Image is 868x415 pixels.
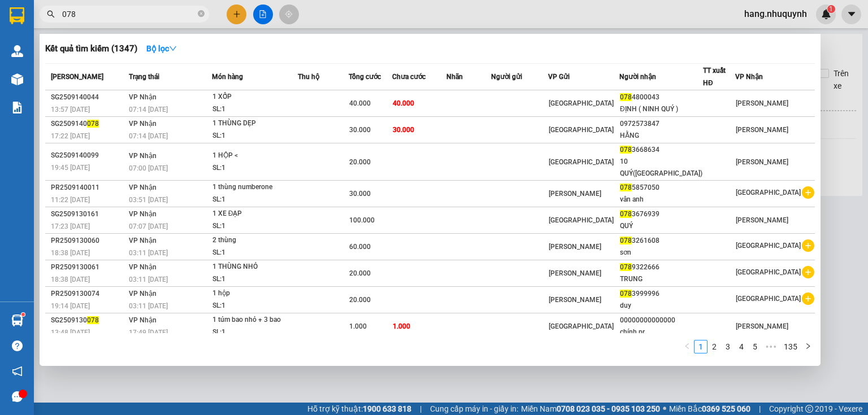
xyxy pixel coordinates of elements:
[3,24,163,43] span: [GEOGRAPHIC_DATA]
[802,266,814,278] span: plus-circle
[620,273,702,285] div: TRUNG
[349,126,371,134] span: 30.000
[51,276,90,283] span: 18:38 [DATE]
[51,261,125,273] div: PR2509130061
[129,316,157,324] span: VP Nhận
[684,343,691,350] span: left
[620,326,702,338] div: chính pr
[805,343,811,350] span: right
[3,5,163,43] strong: NHẬN:
[21,313,25,316] sup: 1
[212,73,243,81] span: Món hàng
[212,150,297,162] div: 1 HỘP <
[620,300,702,312] div: duy
[549,269,601,277] span: [PERSON_NAME]
[802,292,814,305] span: plus-circle
[169,45,177,53] span: down
[129,196,168,204] span: 03:51 [DATE]
[620,103,702,115] div: ĐỊNH ( NINH QUÝ )
[620,184,632,191] span: 078
[549,190,601,198] span: [PERSON_NAME]
[549,322,614,330] span: [GEOGRAPHIC_DATA]
[549,126,614,134] span: [GEOGRAPHIC_DATA]
[129,222,168,230] span: 07:07 [DATE]
[680,340,694,353] button: left
[11,45,23,57] img: warehouse-icon
[212,130,297,142] div: SL: 1
[129,210,157,218] span: VP Nhận
[694,340,708,353] li: 1
[51,314,125,326] div: SG2509130
[549,243,601,251] span: [PERSON_NAME]
[129,120,157,128] span: VP Nhận
[62,8,196,20] input: Tìm tên, số ĐT hoặc mã đơn
[736,295,801,303] span: [GEOGRAPHIC_DATA]
[298,73,319,81] span: Thu hộ
[129,132,168,140] span: 07:14 [DATE]
[349,269,371,277] span: 20.000
[695,340,707,353] a: 1
[129,276,168,283] span: 03:11 [DATE]
[12,340,23,351] span: question-circle
[736,242,801,250] span: [GEOGRAPHIC_DATA]
[749,340,761,353] a: 5
[736,189,801,196] span: [GEOGRAPHIC_DATA]
[12,391,23,402] span: message
[51,118,125,130] div: SG2509140
[129,237,157,244] span: VP Nhận
[51,182,125,194] div: PR2509140011
[47,10,55,18] span: search
[735,340,748,353] a: 4
[51,150,125,161] div: SG2509140099
[129,93,157,101] span: VP Nhận
[45,43,137,55] h3: Kết quả tìm kiếm ( 1347 )
[129,290,157,298] span: VP Nhận
[51,302,90,310] span: 19:14 [DATE]
[51,132,90,140] span: 17:22 [DATE]
[393,99,414,107] span: 40.000
[129,184,157,191] span: VP Nhận
[620,290,632,298] span: 078
[703,67,726,87] span: TT xuất HĐ
[762,340,780,353] span: •••
[129,152,157,160] span: VP Nhận
[620,314,702,326] div: 00000000000000
[212,300,297,312] div: SL: 1
[736,322,788,330] span: [PERSON_NAME]
[10,7,24,24] img: logo-vxr
[736,126,788,134] span: [PERSON_NAME]
[620,146,632,154] span: 078
[51,196,90,204] span: 11:22 [DATE]
[735,340,748,353] li: 4
[619,73,656,81] span: Người nhận
[212,162,297,174] div: SL: 1
[349,216,375,224] span: 100.000
[349,73,381,81] span: Tổng cước
[349,99,371,107] span: 40.000
[392,73,426,81] span: Chưa cước
[51,288,125,300] div: PR2509130074
[212,220,297,233] div: SL: 1
[11,314,23,326] img: warehouse-icon
[549,99,614,107] span: [GEOGRAPHIC_DATA]
[680,340,694,353] li: Previous Page
[198,10,205,17] span: close-circle
[393,126,414,134] span: 30.000
[212,326,297,339] div: SL: 1
[212,261,297,273] div: 1 THÙNG NHỎ
[801,340,815,353] button: right
[491,73,522,81] span: Người gửi
[736,99,788,107] span: [PERSON_NAME]
[51,329,90,337] span: 13:48 [DATE]
[620,91,702,103] div: 4800043
[780,340,801,353] a: 135
[212,314,297,326] div: 1 túm bao nhỏ + 3 bao
[620,261,702,273] div: 9322666
[51,249,90,257] span: 18:38 [DATE]
[349,243,371,251] span: 60.000
[780,340,801,353] li: 135
[620,93,632,101] span: 078
[620,118,702,130] div: 0972573847
[212,247,297,259] div: SL: 1
[549,216,614,224] span: [GEOGRAPHIC_DATA]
